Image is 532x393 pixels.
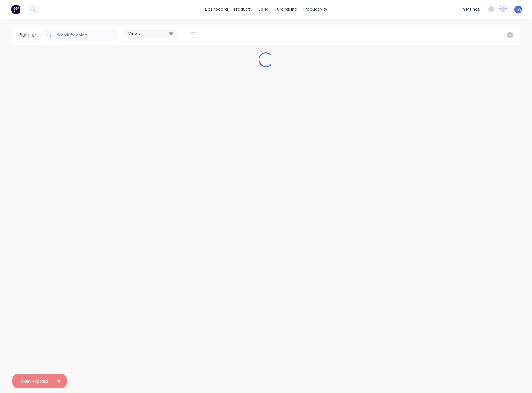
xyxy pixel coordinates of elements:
[51,374,67,388] button: Close
[460,5,483,14] div: settings
[515,6,521,12] span: RW
[57,377,61,385] span: ×
[272,5,300,14] div: purchasing
[202,5,231,14] a: dashboard
[57,29,118,41] input: Search for orders...
[19,378,48,384] div: Token expired
[300,5,330,14] div: productivity
[19,31,40,39] div: Planner
[128,30,140,37] span: Views
[255,5,272,14] div: sales
[11,5,20,14] img: Factory
[231,5,255,14] div: products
